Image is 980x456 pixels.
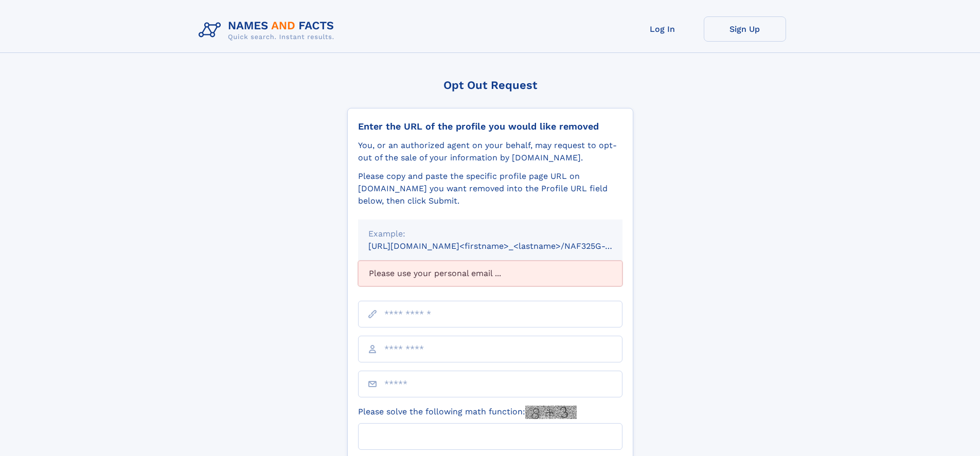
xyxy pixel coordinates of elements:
div: You, or an authorized agent on your behalf, may request to opt-out of the sale of your informatio... [358,139,622,164]
a: Log In [621,16,704,42]
div: Please copy and paste the specific profile page URL on [DOMAIN_NAME] you want removed into the Pr... [358,170,622,207]
label: Please solve the following math function: [358,406,577,419]
div: Opt Out Request [347,79,633,92]
div: Please use your personal email ... [358,261,622,286]
img: Logo Names and Facts [194,16,343,44]
a: Sign Up [704,16,786,42]
div: Enter the URL of the profile you would like removed [358,121,622,132]
small: [URL][DOMAIN_NAME]<firstname>_<lastname>/NAF325G-xxxxxxxx [368,241,642,251]
div: Example: [368,228,612,240]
